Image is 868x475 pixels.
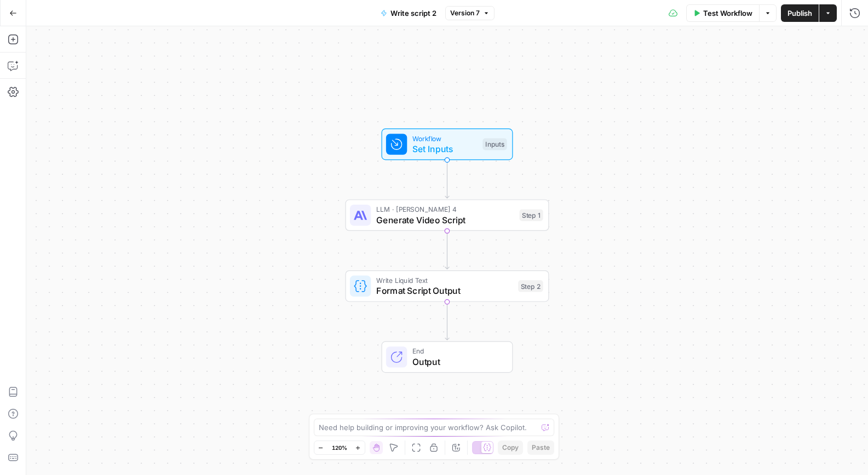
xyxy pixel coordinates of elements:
[518,280,543,292] div: Step 2
[781,4,819,22] button: Publish
[412,133,478,143] span: Workflow
[450,8,480,18] span: Version 7
[445,231,449,269] g: Edge from step_1 to step_2
[412,346,502,356] span: End
[445,302,449,340] g: Edge from step_2 to end
[412,355,502,368] span: Output
[412,142,478,155] span: Set Inputs
[376,275,513,285] span: Write Liquid Text
[376,213,514,227] span: Generate Video Script
[520,209,543,221] div: Step 1
[346,129,549,160] div: WorkflowSet InputsInputs
[703,8,752,19] span: Test Workflow
[482,138,507,150] div: Inputs
[346,199,549,231] div: LLM · [PERSON_NAME] 4Generate Video ScriptStep 1
[532,443,550,453] span: Paste
[445,6,495,20] button: Version 7
[502,443,519,453] span: Copy
[686,4,759,22] button: Test Workflow
[346,341,549,373] div: EndOutput
[376,204,514,215] span: LLM · [PERSON_NAME] 4
[346,270,549,302] div: Write Liquid TextFormat Script OutputStep 2
[787,8,812,19] span: Publish
[332,443,347,452] span: 120%
[390,8,436,19] span: Write script 2
[376,284,513,297] span: Format Script Output
[445,160,449,198] g: Edge from start to step_1
[498,441,523,455] button: Copy
[527,441,554,455] button: Paste
[374,4,443,22] button: Write script 2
